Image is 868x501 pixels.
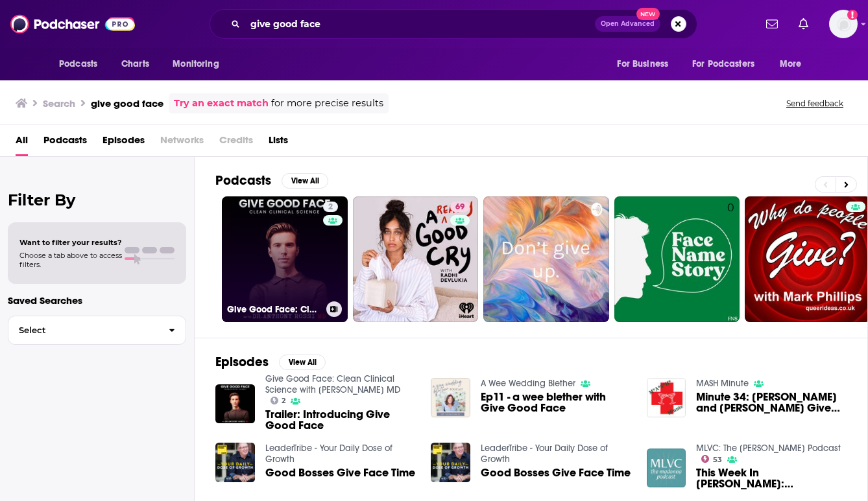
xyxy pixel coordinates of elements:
a: LeaderTribe - Your Daily Dose of Growth [481,443,608,465]
p: Saved Searches [8,294,186,307]
h3: give good face [91,97,163,110]
button: open menu [50,52,114,76]
img: Ep11 - a wee blether with Give Good Face [431,378,470,417]
span: Open Advanced [601,21,655,27]
a: 2Give Good Face: Clean Clinical Science with [PERSON_NAME] MD [222,196,348,322]
img: Minute 34: Don and Sally Give Good Face [647,378,686,417]
span: Choose a tab above to access filters. [19,251,122,269]
span: 2 [328,201,333,214]
img: User Profile [829,10,858,38]
img: Podchaser - Follow, Share and Rate Podcasts [10,12,135,36]
a: All [16,130,28,156]
a: Show notifications dropdown [761,13,783,35]
a: PodcastsView All [215,172,328,189]
input: Search podcasts, credits, & more... [245,14,595,34]
button: open menu [684,52,773,76]
a: Episodes [102,130,145,156]
button: Send feedback [782,98,847,109]
a: Charts [113,52,157,76]
h2: Podcasts [215,172,271,189]
img: Good Bosses Give Face Time [431,443,470,482]
span: More [780,55,802,73]
button: View All [279,355,326,370]
a: Show notifications dropdown [793,13,814,35]
button: Select [8,316,186,345]
a: MLVC: The Madonna Podcast [696,443,841,454]
h2: Episodes [215,354,269,370]
svg: Add a profile image [847,10,858,20]
button: View All [282,173,328,189]
a: Good Bosses Give Face Time [481,467,631,478]
h3: Search [43,97,75,110]
a: EpisodesView All [215,354,326,370]
a: Try an exact match [174,96,269,111]
a: 2 [323,202,338,212]
a: Give Good Face: Clean Clinical Science with Dr. Anthony Rossi MD [265,373,400,395]
a: 0 [614,196,740,322]
span: 53 [713,457,722,463]
img: This Week In Ciccone: Madonna Gives Good Face [647,449,686,488]
span: For Business [617,55,668,73]
h2: Filter By [8,191,186,209]
span: Select [8,326,158,334]
a: 2 [271,397,286,404]
button: open menu [608,52,684,76]
span: for more precise results [271,96,383,111]
span: Monitoring [173,55,219,73]
span: Want to filter your results? [19,238,122,247]
a: Minute 34: Don and Sally Give Good Face [696,391,847,414]
span: For Podcasters [692,55,754,73]
span: 2 [282,398,285,404]
a: A Wee Wedding Blether [481,378,575,389]
a: Lists [269,130,288,156]
a: MASH Minute [696,378,749,389]
span: This Week In [PERSON_NAME]: [PERSON_NAME] Gives Good Face [696,467,847,489]
button: Show profile menu [829,10,858,38]
button: open menu [771,52,818,76]
span: Networks [160,130,204,156]
span: Charts [121,55,149,73]
button: open menu [163,52,235,76]
span: New [636,8,660,20]
a: 53 [701,455,722,463]
span: Minute 34: [PERSON_NAME] and [PERSON_NAME] Give Good Face [696,391,847,414]
a: Good Bosses Give Face Time [265,467,415,478]
span: 69 [455,201,464,214]
div: Search podcasts, credits, & more... [210,9,697,39]
span: Logged in as autumncomm [829,10,858,38]
button: Open AdvancedNew [595,16,660,32]
a: Ep11 - a wee blether with Give Good Face [481,391,631,414]
a: 69 [353,196,479,322]
a: LeaderTribe - Your Daily Dose of Growth [265,443,392,465]
div: 0 [727,202,734,317]
img: Good Bosses Give Face Time [215,443,255,482]
a: Trailer: Introducing Give Good Face [265,409,416,431]
span: Credits [219,130,253,156]
a: Podcasts [43,130,87,156]
a: 69 [450,202,470,212]
img: Trailer: Introducing Give Good Face [215,384,255,424]
a: This Week In Ciccone: Madonna Gives Good Face [696,467,847,489]
h3: Give Good Face: Clean Clinical Science with [PERSON_NAME] MD [227,304,321,315]
span: Podcasts [59,55,97,73]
